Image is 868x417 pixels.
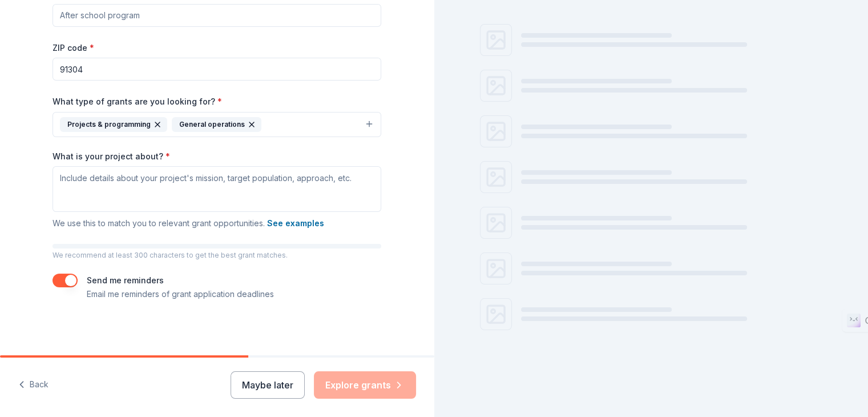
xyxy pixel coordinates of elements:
input: 12345 (U.S. only) [53,58,381,81]
label: What type of grants are you looking for? [53,96,222,107]
div: Projects & programming [60,117,167,132]
button: Back [18,373,49,397]
button: Projects & programmingGeneral operations [53,112,381,137]
label: ZIP code [53,42,94,54]
div: General operations [172,117,261,132]
input: After school program [53,4,381,27]
label: What is your project about? [53,151,170,162]
p: We recommend at least 300 characters to get the best grant matches. [53,251,381,260]
span: We use this to match you to relevant grant opportunities. [53,218,324,228]
label: Send me reminders [87,275,164,285]
button: Maybe later [231,371,305,399]
p: Email me reminders of grant application deadlines [87,287,274,301]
